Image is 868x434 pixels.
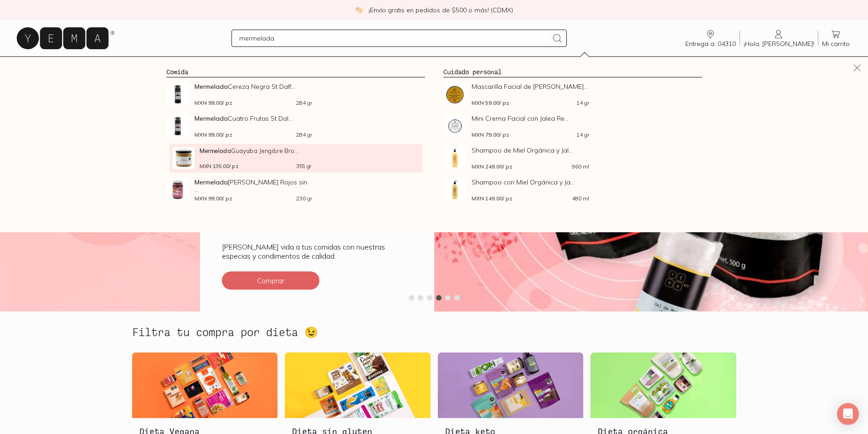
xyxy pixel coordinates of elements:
[443,83,702,106] a: Mascarilla Facial de Jalea Real 15mlMascarilla Facial de [PERSON_NAME]...MXN 59.00/ pz14 gr
[472,164,513,169] span: MXN 249.00 / pz
[200,177,434,311] a: ¡Condimentos que elevan tu cocina!🧂[PERSON_NAME] vida a tus comidas con nuestras especias y condi...
[195,132,232,138] span: MXN 99.00 / pz
[132,352,278,418] img: Dieta Vegana
[239,33,548,44] input: Busca los mejores productos
[200,147,311,154] span: Guayaba Jengibre Bro...
[222,271,319,290] button: Comprar
[443,68,502,76] a: Cuidado personal
[195,178,228,186] strong: Mermelada
[195,100,232,106] span: MXN 99.00 / pz
[200,163,238,168] span: MXN 135.00 / pz
[296,100,312,106] span: 284 gr
[682,29,740,48] a: Entrega a: 04310
[296,196,312,201] span: 230 gr
[307,56,379,75] a: Los estrenos ✨
[173,147,195,169] img: Mermelada Guayaba Jengibre Broto
[132,326,318,338] h2: Filtra tu compra por dieta 😉
[837,403,859,425] div: Open Intercom Messenger
[443,147,702,169] a: Shampoo de Miel Orgánica y Jalea Real Abeja Reyna 960mlShampoo de Miel Orgánica y Jal...MXN 249.0...
[355,6,363,14] img: check
[472,147,589,154] span: Shampoo de Miel Orgánica y Jal...
[822,40,850,48] span: Mi carrito
[472,100,509,106] span: MXN 59.00 / pz
[166,115,189,138] img: Mermelada Cuatro Frutas St Dalfour
[443,179,466,201] img: Shampoo con Miel Orgánica y Jalea Real Abeja Reyna
[443,147,466,169] img: Shampoo de Miel Orgánica y Jalea Real Abeja Reyna 960ml
[222,242,412,260] p: [PERSON_NAME] vida a tus comidas con nuestras especias y condimentos de calidad.
[443,83,466,106] img: Mascarilla Facial de Jalea Real 15ml
[572,164,589,169] span: 960 ml
[740,29,818,48] a: ¡Hola, [PERSON_NAME]!
[296,163,311,168] span: 355 gr
[195,196,232,201] span: MXN 99.00 / pz
[472,179,589,186] span: Shampoo con Miel Orgánica y Ja...
[472,83,589,90] span: Mascarilla Facial de [PERSON_NAME]...
[296,132,312,138] span: 284 gr
[591,352,736,418] img: Dieta orgánica
[285,352,431,418] img: Dieta sin gluten
[122,56,185,75] a: Sucursales 📍
[472,132,509,138] span: MXN 79.00 / pz
[818,29,853,48] a: Mi carrito
[438,352,584,418] img: Dieta keto
[472,196,513,201] span: MXN 149.00 / pz
[173,147,419,169] a: Mermelada Guayaba Jengibre BrotoMermeladaGuayaba Jengibre Bro...MXN 135.00/ pz355 gr
[369,5,513,15] p: ¡Envío gratis en pedidos de $500 o más! (CDMX)
[744,40,814,48] span: ¡Hola, [PERSON_NAME]!
[166,68,188,76] a: Comida
[166,179,189,201] img: Mermelada de Frutos Rojos sin Azúcar
[443,115,466,138] img: Mini Crema Facial con Jalea Real y Miel Orgánica Abeja Reyna
[200,147,231,154] strong: Mermelada
[195,179,312,193] span: [PERSON_NAME] Rojos sin ...
[166,83,425,106] a: Mermelada Cereza Negra St DalfourMermeladaCereza Negra St Dalf...MXN 99.00/ pz284 gr
[472,115,589,122] span: Mini Crema Facial con Jalea Re...
[166,179,425,201] a: Mermelada de Frutos Rojos sin AzúcarMermelada[PERSON_NAME] Rojos sin ...MXN 99.00/ pz230 gr
[195,83,312,90] span: Cereza Negra St Dalf...
[443,115,702,138] a: Mini Crema Facial con Jalea Real y Miel Orgánica Abeja ReynaMini Crema Facial con Jalea Re...MXN ...
[166,115,425,138] a: Mermelada Cuatro Frutas St DalfourMermeladaCuatro Frutas St Dal...MXN 99.00/ pz284 gr
[166,83,189,106] img: Mermelada Cereza Negra St Dalfour
[35,56,93,75] a: pasillo-todos-link
[572,196,589,201] span: 480 ml
[195,82,228,91] strong: Mermelada
[203,56,289,75] a: Los Imperdibles ⚡️
[576,100,589,106] span: 14 gr
[685,40,736,48] span: Entrega a: 04310
[195,115,312,122] span: Cuatro Frutas St Dal...
[443,179,702,201] a: Shampoo con Miel Orgánica y Jalea Real Abeja ReynaShampoo con Miel Orgánica y Ja...MXN 149.00/ pz...
[576,132,589,138] span: 14 gr
[195,114,228,123] strong: Mermelada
